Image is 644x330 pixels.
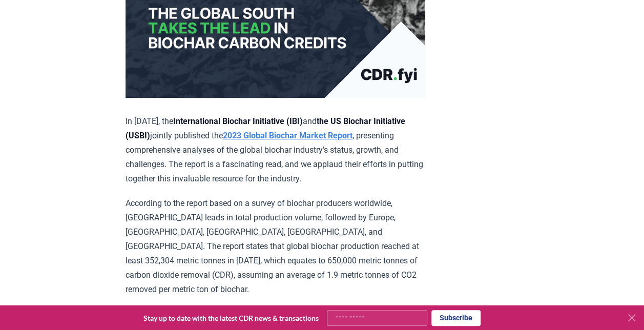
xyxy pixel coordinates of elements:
[173,116,303,126] strong: International Biochar Initiative (IBI)
[223,131,352,140] a: 2023 Global Biochar Market Report
[126,114,425,186] p: In [DATE], the and jointly published the , presenting comprehensive analyses of the global biocha...
[126,116,405,140] strong: the US Biochar Initiative (USBI)
[126,196,425,297] p: According to the report based on a survey of biochar producers worldwide, [GEOGRAPHIC_DATA] leads...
